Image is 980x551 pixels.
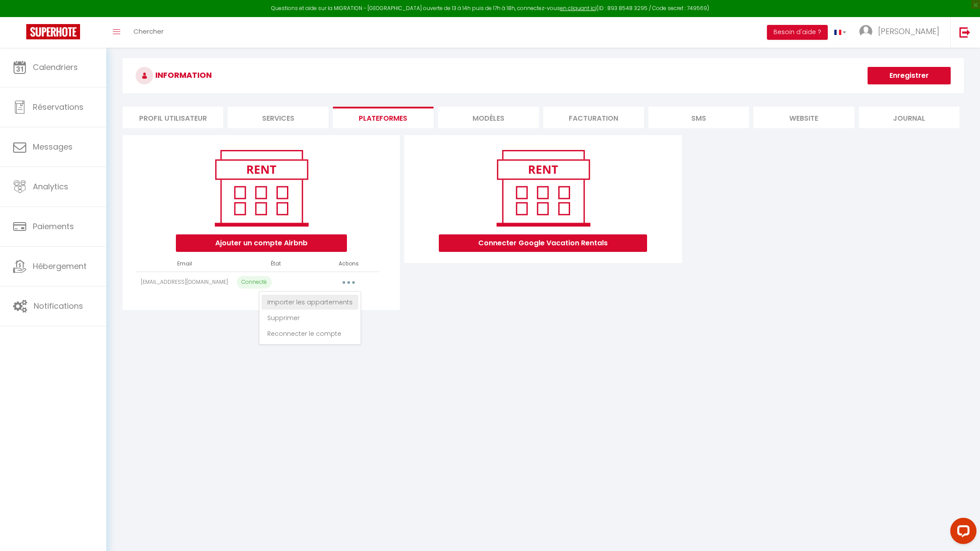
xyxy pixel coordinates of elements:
button: Besoin d'aide ? [767,25,828,40]
li: Journal [859,107,959,128]
p: Connecté [237,276,272,289]
span: Paiements [33,221,74,232]
span: [PERSON_NAME] [878,26,939,37]
button: Enregistrer [868,67,951,84]
span: Messages [33,141,73,152]
img: ... [859,25,872,38]
img: Super Booking [26,24,80,39]
span: Hébergement [33,261,87,272]
td: [EMAIL_ADDRESS][DOMAIN_NAME] [136,272,233,293]
img: rent.png [206,146,317,230]
span: Calendriers [33,62,78,73]
li: Profil Utilisateur [122,107,223,128]
th: Actions [318,256,379,272]
h3: INFORMATION [122,58,964,93]
button: Ajouter un compte Airbnb [176,234,347,252]
li: MODÈLES [438,107,539,128]
img: logout [959,27,970,38]
a: Importer les appartements [262,295,358,310]
iframe: LiveChat chat widget [943,514,980,551]
a: Chercher [127,17,170,48]
a: Supprimer [262,310,358,325]
a: en cliquant ici [560,4,596,12]
span: Notifications [34,300,83,311]
li: website [753,107,854,128]
th: Email [136,256,233,272]
li: Services [227,107,328,128]
a: Reconnecter le compte [262,326,358,341]
span: Chercher [133,27,164,36]
img: rent.png [487,146,599,230]
li: Facturation [543,107,644,128]
li: Plateformes [333,107,434,128]
span: Réservations [33,101,84,112]
button: Connecter Google Vacation Rentals [439,234,647,252]
th: État [233,256,318,272]
span: Analytics [33,181,68,192]
a: ... [PERSON_NAME] [853,17,950,48]
li: SMS [648,107,749,128]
